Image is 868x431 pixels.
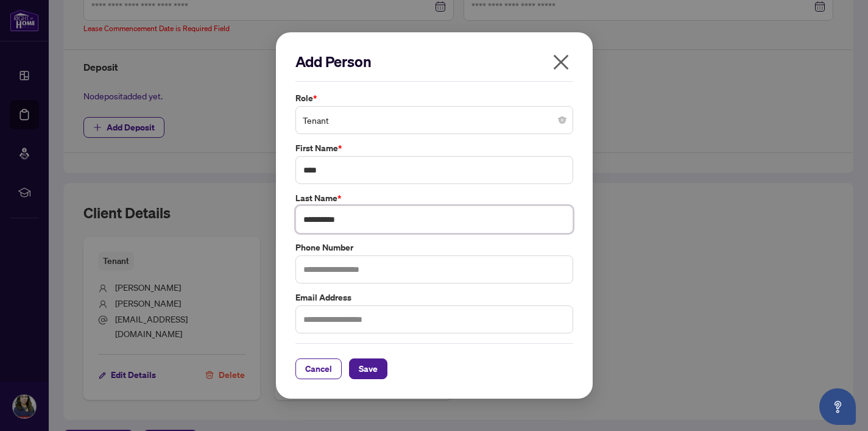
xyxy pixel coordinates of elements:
span: Cancel [305,359,332,379]
label: Last Name [295,191,573,205]
span: Save [359,359,378,379]
label: Phone Number [295,241,573,254]
button: Open asap [819,388,856,425]
span: close-circle [559,116,566,124]
button: Save [349,358,387,379]
label: Email Address [295,291,573,304]
span: close [551,52,571,72]
h2: Add Person [295,52,573,71]
span: Tenant [303,109,566,132]
label: First Name [295,141,573,155]
label: Role [295,91,573,105]
button: Cancel [295,358,342,379]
